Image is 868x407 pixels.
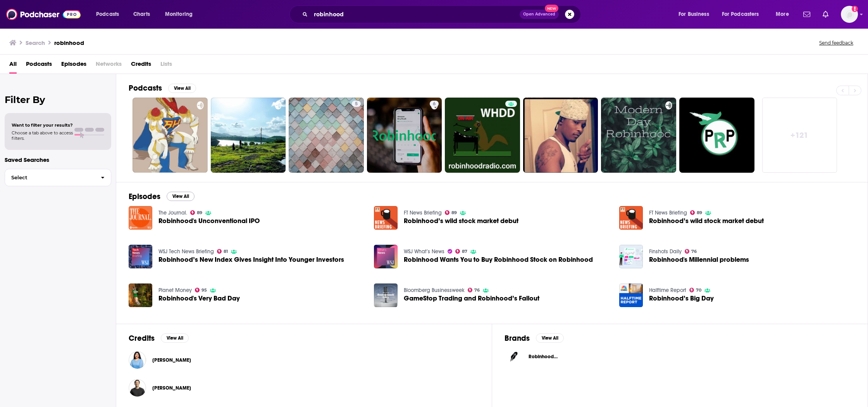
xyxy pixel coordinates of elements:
span: 89 [197,211,202,215]
a: Planet Money [158,287,192,294]
img: Vlad Tenev [129,379,146,397]
h2: Podcasts [129,83,162,93]
a: FT News Briefing [404,210,442,216]
img: Aparna Chennapragada [129,351,146,369]
button: open menu [91,8,129,21]
a: Credits [131,58,151,74]
a: The Journal. [158,210,187,216]
span: 87 [462,250,467,253]
span: Select [5,175,95,180]
a: 87 [455,249,468,254]
span: 81 [224,250,228,253]
span: Robinhood Financial [529,354,574,360]
a: CreditsView All [129,333,189,343]
img: Robinhood's Unconventional IPO [129,206,152,230]
a: 76 [468,288,480,292]
img: Robinhood’s New Index Gives Insight Into Younger Investors [129,245,152,268]
a: Robinhood’s wild stock market debut [649,218,764,224]
a: Robinhood Wants You to Buy Robinhood Stock on Robinhood [374,245,398,268]
button: View All [167,192,195,201]
button: open menu [160,8,203,21]
button: Vlad TenevVlad Tenev [129,376,479,400]
h3: Search [26,39,45,46]
a: 89 [445,210,457,215]
img: GameStop Trading and Robinhood’s Fallout [374,283,398,307]
a: 89 [690,210,703,215]
img: Robinhood’s Big Day [619,283,643,307]
a: Halftime Report [649,287,686,294]
p: Saved Searches [5,156,111,163]
img: Robinhood's Millennial problems [619,245,643,268]
button: View All [161,333,189,343]
img: Robinhood's Very Bad Day [129,283,152,307]
a: Robinhood's Unconventional IPO [158,218,260,224]
span: For Podcasters [722,9,759,20]
span: Monitoring [165,9,193,20]
span: 89 [451,211,457,215]
a: Vlad Tenev [152,385,191,391]
button: Select [5,169,111,186]
button: Send feedback [817,39,856,46]
a: BrandsView All [505,333,564,343]
span: 70 [696,289,701,292]
button: open menu [717,8,770,21]
a: All [9,58,17,74]
a: Podcasts [26,58,52,74]
h2: Filter By [5,94,111,105]
a: Robinhood’s Big Day [649,295,714,302]
button: Show profile menu [841,6,858,23]
span: GameStop Trading and Robinhood’s Fallout [404,295,539,302]
span: Networks [96,58,122,74]
a: 70 [689,288,702,292]
img: Podchaser - Follow, Share and Rate Podcasts [6,7,81,22]
a: 95 [195,288,207,292]
a: Finshots Daily [649,248,682,255]
button: open menu [770,8,799,21]
button: View All [536,333,564,343]
span: Robinhood’s wild stock market debut [404,218,518,224]
a: Robinhood's Millennial problems [649,256,749,263]
img: Robinhood Financial logo [505,348,522,366]
span: New [545,5,559,12]
div: Search podcasts, credits, & more... [297,5,588,23]
span: Open Advanced [523,12,555,16]
a: 5 [352,101,361,107]
a: Robinhood’s New Index Gives Insight Into Younger Investors [158,256,344,263]
a: 76 [685,249,697,254]
span: Lists [160,58,172,74]
span: 89 [697,211,702,215]
span: 95 [201,289,207,292]
svg: Add a profile image [852,6,858,12]
span: 5 [355,100,358,108]
span: 76 [474,289,480,292]
button: Aparna ChennapragadaAparna Chennapragada [129,348,479,373]
a: 81 [217,249,228,254]
a: Episodes [61,58,86,74]
a: Show notifications dropdown [820,8,832,21]
a: Robinhood Wants You to Buy Robinhood Stock on Robinhood [404,256,593,263]
a: 6 [430,101,439,107]
a: 89 [190,210,203,215]
img: Robinhood’s wild stock market debut [619,206,643,230]
a: WSJ What’s News [404,248,444,255]
span: Charts [133,9,150,20]
a: EpisodesView All [129,192,195,201]
a: Bloomberg Businessweek [404,287,465,294]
